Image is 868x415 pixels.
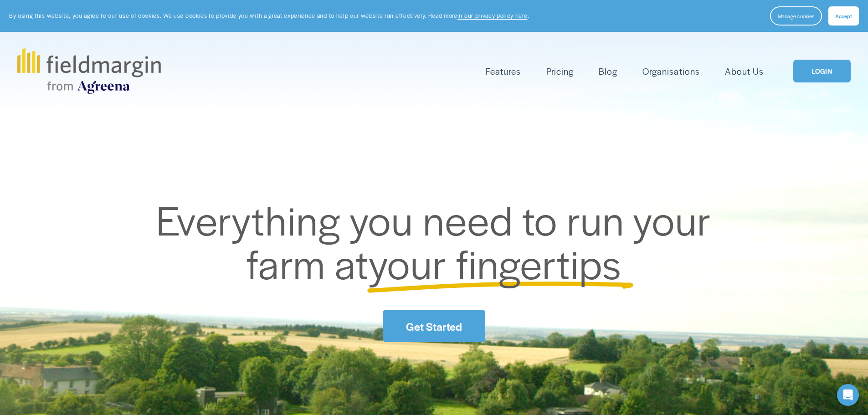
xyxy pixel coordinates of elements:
[383,310,485,342] a: Get Started
[828,6,859,26] button: Accept
[486,64,521,79] a: folder dropdown
[546,64,574,79] a: Pricing
[770,6,822,26] button: Manage cookies
[369,234,621,291] span: your fingertips
[725,64,764,79] a: About Us
[778,12,814,20] span: Manage cookies
[835,12,852,20] span: Accept
[599,64,617,79] a: Blog
[9,11,529,20] p: By using this website, you agree to our use of cookies. We use cookies to provide you with a grea...
[17,48,160,94] img: fieldmargin.com
[837,384,859,406] div: Open Intercom Messenger
[793,60,851,83] a: LOGIN
[642,64,699,79] a: Organisations
[156,190,721,291] span: Everything you need to run your farm at
[486,65,521,78] span: Features
[457,11,528,20] a: in our privacy policy here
